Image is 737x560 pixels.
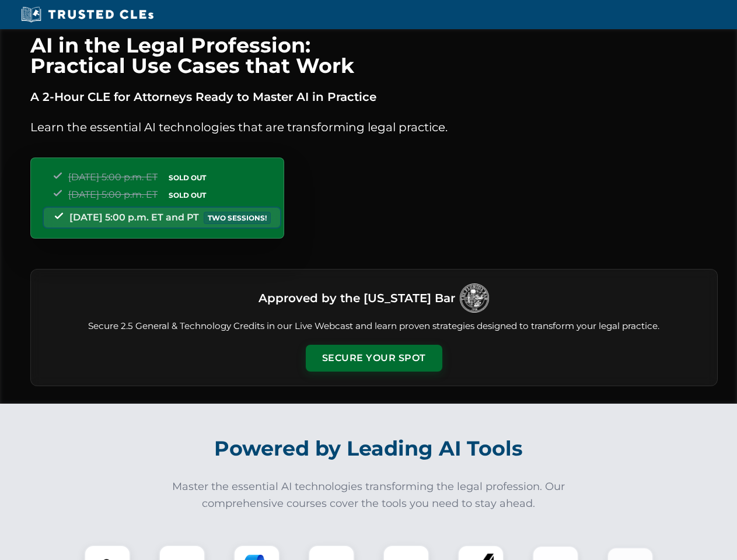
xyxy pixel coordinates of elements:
span: SOLD OUT [165,189,210,201]
p: Master the essential AI technologies transforming the legal profession. Our comprehensive courses... [165,478,573,512]
p: A 2-Hour CLE for Attorneys Ready to Master AI in Practice [30,87,718,106]
span: [DATE] 5:00 p.m. ET [68,189,158,200]
img: Trusted CLEs [18,6,157,23]
span: SOLD OUT [165,171,210,184]
h2: Powered by Leading AI Tools [46,428,692,469]
img: Logo [460,283,489,313]
p: Secure 2.5 General & Technology Credits in our Live Webcast and learn proven strategies designed ... [45,320,703,333]
span: [DATE] 5:00 p.m. ET [68,171,158,183]
h3: Approved by the [US_STATE] Bar [259,288,455,309]
p: Learn the essential AI technologies that are transforming legal practice. [30,118,718,136]
button: Secure Your Spot [306,345,442,372]
h1: AI in the Legal Profession: Practical Use Cases that Work [30,35,718,76]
